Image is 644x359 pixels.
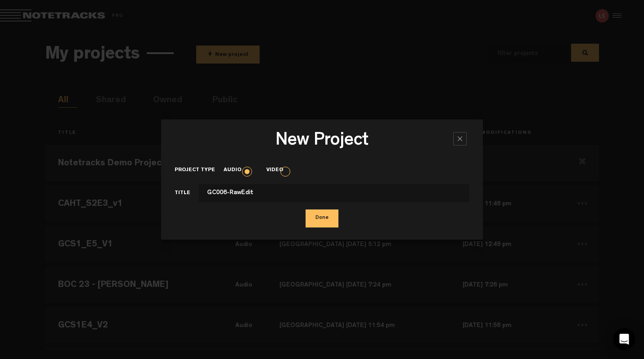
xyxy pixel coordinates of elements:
div: Open Intercom Messenger [613,328,635,350]
label: Project type [175,167,224,174]
button: Done [306,209,338,227]
label: Audio [224,167,250,174]
input: This field cannot contain only space(s) [199,184,470,202]
label: Title [175,190,199,200]
label: Video [266,167,292,174]
h3: New Project [175,132,470,154]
